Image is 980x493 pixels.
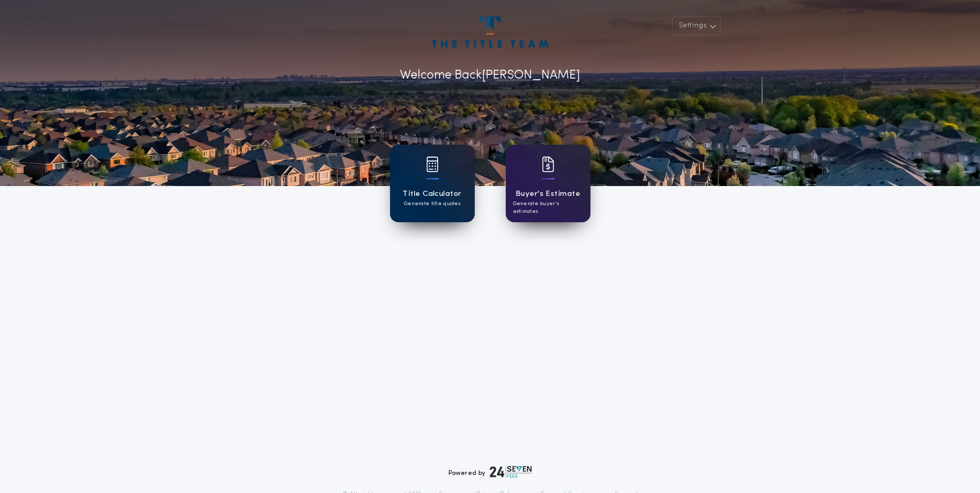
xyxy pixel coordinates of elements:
div: Powered by [448,466,532,478]
h1: Title Calculator [402,188,461,200]
a: card iconTitle CalculatorGenerate title quotes [390,145,475,222]
img: logo [490,466,532,478]
p: Generate title quotes [404,200,460,208]
img: card icon [542,157,554,172]
img: card icon [426,157,439,172]
a: card iconBuyer's EstimateGenerate buyer's estimates [506,145,590,222]
img: account-logo [432,17,548,48]
button: Settings [672,17,721,35]
h1: Buyer's Estimate [516,188,580,200]
p: Generate buyer's estimates [513,200,583,215]
p: Welcome Back [PERSON_NAME] [400,66,580,85]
